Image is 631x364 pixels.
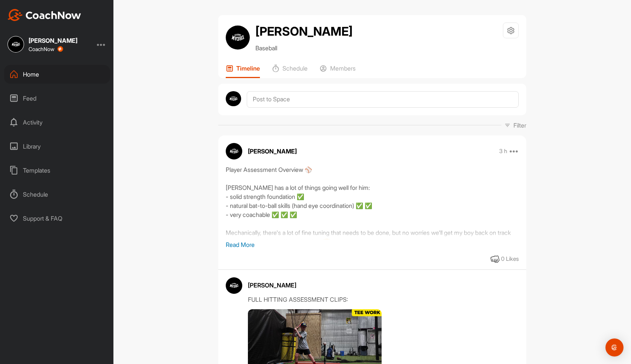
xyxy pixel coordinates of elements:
[248,147,297,156] p: [PERSON_NAME]
[4,161,110,180] div: Templates
[29,38,77,44] div: [PERSON_NAME]
[226,240,519,249] p: Read More
[4,89,110,108] div: Feed
[499,147,507,155] p: 3 h
[226,143,242,159] img: avatar
[4,65,110,84] div: Home
[4,209,110,228] div: Support & FAQ
[226,277,242,294] img: avatar
[4,137,110,156] div: Library
[226,26,250,50] img: avatar
[255,44,353,53] p: Baseball
[8,36,24,53] img: square_cf84641c1b0bf994328a87de70c6dd67.jpg
[236,65,260,72] p: Timeline
[226,165,519,240] div: Player Assessment Overview ⚾️ [PERSON_NAME] has a lot of things going well for him: - solid stren...
[4,185,110,204] div: Schedule
[605,338,623,356] div: Open Intercom Messenger
[248,295,519,304] div: FULL HITTING ASSESSMENT CLIPS:
[282,65,308,72] p: Schedule
[4,113,110,132] div: Activity
[330,65,356,72] p: Members
[501,255,519,263] div: 0 Likes
[226,91,241,107] img: avatar
[513,121,526,130] p: Filter
[8,9,81,21] img: CoachNow
[29,46,63,52] div: CoachNow
[248,281,519,290] div: [PERSON_NAME]
[255,23,353,41] h2: [PERSON_NAME]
